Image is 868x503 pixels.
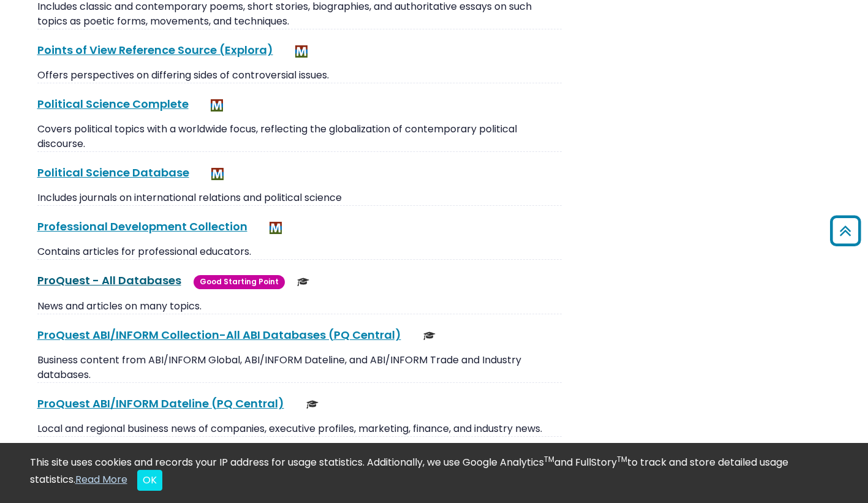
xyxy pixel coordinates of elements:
p: Covers political topics with a worldwide focus, reflecting the globalization of contemporary poli... [37,122,562,151]
img: MeL (Michigan electronic Library) [211,99,223,112]
img: MeL (Michigan electronic Library) [295,45,308,58]
a: Political Science Complete [37,96,189,112]
p: Contains articles for professional educators. [37,244,562,259]
a: Points of View Reference Source (Explora) [37,42,273,58]
a: ProQuest - All Databases [37,273,181,288]
img: Scholarly or Peer Reviewed [297,276,309,288]
p: Local and regional business news of companies, executive profiles, marketing, finance, and indust... [37,422,562,436]
sup: TM [617,454,627,464]
a: ProQuest ABI/INFORM Collection-All ABI Databases (PQ Central) [37,327,401,342]
img: MeL (Michigan electronic Library) [211,168,224,180]
div: This site uses cookies and records your IP address for usage statistics. Additionally, we use Goo... [30,455,839,491]
p: News and articles on many topics. [37,299,562,314]
a: Professional Development Collection [37,219,247,234]
p: Includes journals on international relations and political science [37,191,562,205]
a: Read More [75,472,127,486]
a: Back to Top [826,221,865,241]
p: Business content from ABI/INFORM Global, ABI/INFORM Dateline, and ABI/INFORM Trade and Industry d... [37,353,562,382]
a: Political Science Database [37,165,189,180]
span: Good Starting Point [194,275,285,289]
p: Offers perspectives on differing sides of controversial issues. [37,68,562,83]
button: Close [137,470,162,491]
a: ProQuest ABI/INFORM Dateline (PQ Central) [37,396,284,411]
img: Scholarly or Peer Reviewed [423,330,436,342]
sup: TM [544,454,554,464]
img: Scholarly or Peer Reviewed [306,398,319,410]
img: MeL (Michigan electronic Library) [270,222,282,234]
